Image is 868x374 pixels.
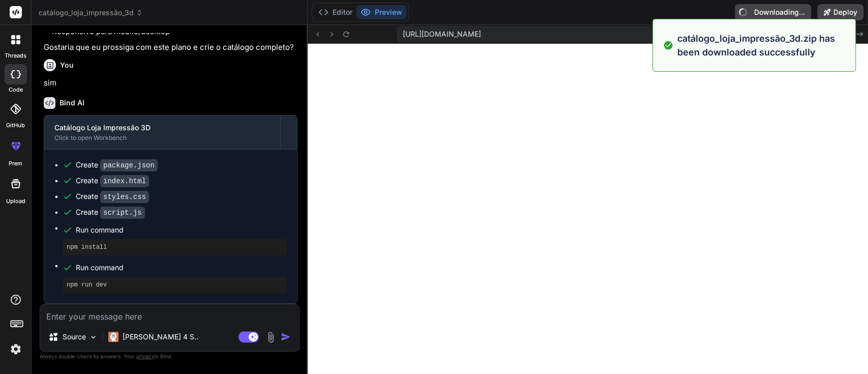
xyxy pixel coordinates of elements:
[76,160,158,170] div: Create
[67,281,283,289] pre: npm run dev
[123,332,198,342] p: [PERSON_NAME] 4 S..
[5,51,26,60] label: threads
[663,32,673,59] img: alert
[54,123,270,133] div: Catálogo Loja Impressão 3D
[39,8,143,18] span: catálogo_loja_impressão_3d
[76,191,149,202] div: Create
[735,4,811,20] button: Downloading...
[59,98,84,108] h6: Bind AI
[314,5,356,19] button: Editor
[63,332,86,342] p: Source
[677,32,849,59] p: catálogo_loja_impressão_3d.zip has been downloaded successfully
[67,243,283,251] pre: npm install
[76,263,287,273] span: Run command
[356,5,406,19] button: Preview
[44,77,297,89] p: sim
[40,352,300,361] p: Always double-check its answers. Your in Bind
[100,175,149,187] code: index.html
[9,85,23,94] label: code
[281,332,291,342] img: icon
[9,159,22,168] label: prem
[817,4,863,20] button: Deploy
[6,121,25,130] label: GitHub
[76,207,145,218] div: Create
[89,333,98,341] img: Pick Models
[308,44,868,374] iframe: Preview
[44,116,280,149] button: Catálogo Loja Impressão 3DClick to open Workbench
[76,176,149,186] div: Create
[6,197,25,206] label: Upload
[100,207,145,219] code: script.js
[100,159,158,171] code: package.json
[7,340,24,358] img: settings
[76,225,287,235] span: Run command
[108,332,118,342] img: Claude 4 Sonnet
[403,29,481,39] span: [URL][DOMAIN_NAME]
[54,134,270,142] div: Click to open Workbench
[44,42,297,53] p: Gostaria que eu prossiga com este plano e crie o catálogo completo?
[265,331,277,343] img: attachment
[100,191,149,203] code: styles.css
[60,60,74,70] h6: You
[136,353,155,359] span: privacy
